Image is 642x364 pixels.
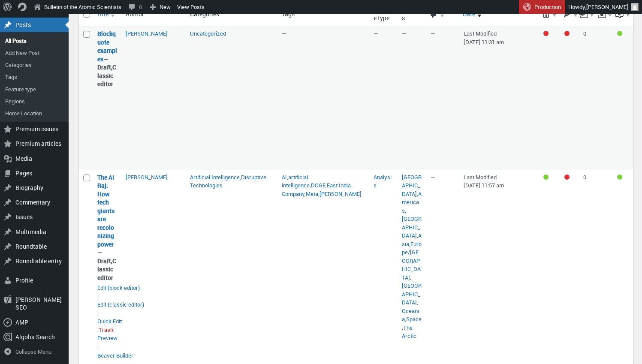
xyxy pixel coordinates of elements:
span: | [97,317,122,334]
span: Date [463,10,475,18]
span: Title [96,10,109,18]
span: Draft, [97,257,112,265]
a: Disruptive Technologies [190,173,266,190]
strong: — [97,30,118,88]
a: Analysis [374,173,392,190]
a: “The AI Raj: How tech giants are recolonizing power” (Edit) [97,173,115,248]
td: Last Modified [DATE] 11:57 am [459,170,537,364]
a: Outgoing internal links [579,6,595,21]
a: [GEOGRAPHIC_DATA] [402,215,422,239]
a: Space [406,315,422,323]
a: [GEOGRAPHIC_DATA] [402,173,422,198]
strong: — [97,173,118,282]
button: Quick edit “The AI Raj: How tech giants are recolonizing power” inline [97,317,122,325]
td: , , , , , , , , [398,170,426,364]
a: [GEOGRAPHIC_DATA] [402,282,422,306]
a: Europe/[GEOGRAPHIC_DATA] [402,240,422,281]
a: Beaver Builder• [97,351,136,360]
a: Oceania [402,307,419,323]
a: Date [459,6,537,22]
a: [PERSON_NAME] [126,173,168,181]
div: Needs improvement [564,31,570,36]
a: Meta [306,190,318,198]
th: Tags [277,2,369,26]
span: — [431,30,435,37]
div: Good [543,174,549,180]
a: [PERSON_NAME] [126,30,168,37]
a: Edit “The AI Raj: How tech giants are recolonizing power” in the block editor [97,284,140,292]
span: — [431,173,435,181]
th: Regions [398,2,426,26]
a: [PERSON_NAME] [319,190,362,198]
a: Americas [402,190,422,214]
a: Inclusive language score [615,6,631,21]
a: Received internal links [597,6,613,21]
a: Edit “The AI Raj: How tech giants are recolonizing power” in the classic editor [97,301,144,309]
a: artificial intelligence [282,173,310,190]
div: Needs improvement [564,174,570,180]
a: Uncategorized [190,30,226,37]
a: “Blockquote examples” (Edit) [97,30,117,63]
th: Feature type [369,2,398,26]
span: | [97,284,140,300]
td: 0 [579,26,597,170]
a: Title Sort ascending. [93,6,122,22]
a: Asia [402,232,422,248]
a: Move “The AI Raj: How tech giants are recolonizing power” to the Trash [99,326,113,334]
div: Good [617,31,622,36]
a: Readability score [558,6,579,21]
th: Author [121,2,185,26]
a: East India Company [282,181,351,198]
div: Good [617,174,622,180]
td: , [186,170,277,364]
a: Comments Sort ascending. [426,6,459,22]
th: Categories [186,2,277,26]
span: [PERSON_NAME] [586,3,628,11]
a: Artificial Intelligence [190,173,240,181]
span: — [402,30,407,37]
a: The Arctic [402,324,416,340]
a: Preview “The AI Raj: How tech giants are recolonizing power” [97,334,118,343]
span: | [97,301,144,317]
td: Last Modified [DATE] 11:31 am [459,26,537,170]
span: — [282,30,286,37]
a: AI [282,173,287,181]
span: Comments [430,11,438,19]
a: SEO score [537,6,558,21]
span: Draft, [97,63,112,71]
span: Classic editor [97,63,116,88]
span: | [97,334,118,350]
span: — [374,30,378,37]
span: • [133,349,136,360]
a: DOGE [311,181,326,189]
span: Classic editor [97,257,116,282]
td: , , , , , [277,170,369,364]
td: 0 [579,170,597,364]
span: | [99,326,115,334]
div: Focus keyphrase not set [543,31,549,36]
